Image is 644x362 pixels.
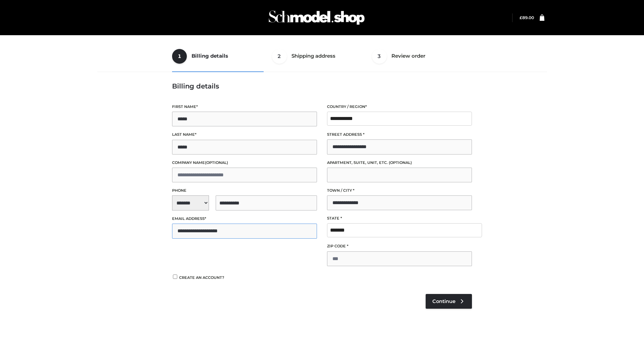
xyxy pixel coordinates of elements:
label: Last name [172,131,317,138]
label: Company name [172,160,317,166]
h3: Billing details [172,82,472,90]
label: Apartment, suite, unit, etc. [327,160,472,166]
label: Country / Region [327,104,472,110]
label: Town / City [327,187,472,194]
input: Create an account? [172,275,178,279]
label: Phone [172,187,317,194]
a: £89.00 [520,15,534,20]
label: Email address [172,216,317,222]
span: (optional) [389,160,412,165]
label: First name [172,104,317,110]
label: State [327,215,472,222]
span: £ [520,15,522,20]
span: (optional) [205,160,228,165]
label: Street address [327,131,472,138]
span: Continue [432,298,455,304]
a: Continue [426,294,472,309]
bdi: 89.00 [520,15,534,20]
span: Create an account? [179,275,224,280]
label: ZIP Code [327,243,472,249]
img: Schmodel Admin 964 [266,4,367,31]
